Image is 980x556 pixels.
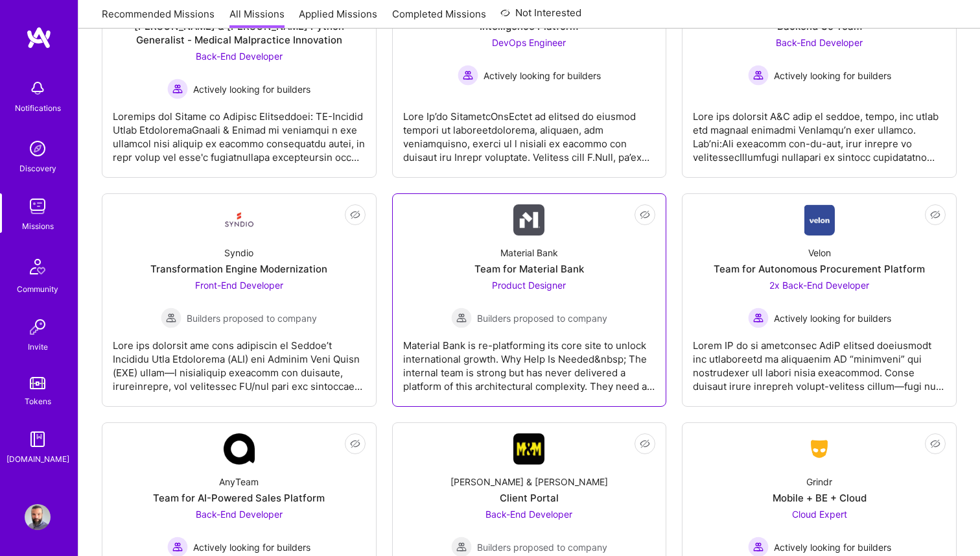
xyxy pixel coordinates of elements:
[693,328,946,393] div: Lorem IP do si ametconsec AdiP elitsed doeiusmodt inc utlaboreetd ma aliquaenim AD “minimveni” qu...
[451,308,472,328] img: Builders proposed to company
[773,491,867,505] div: Mobile + BE + Cloud
[193,82,310,96] span: Actively looking for builders
[196,509,283,520] span: Back-End Developer
[930,439,940,449] i: icon EyeClosed
[350,439,360,449] i: icon EyeClosed
[224,246,253,260] div: Syndio
[21,504,54,530] a: User Avatar
[450,475,608,489] div: [PERSON_NAME] & [PERSON_NAME]
[25,193,51,219] img: teamwork
[714,262,925,276] div: Team for Autonomous Procurement Platform
[229,7,285,29] a: All Missions
[26,26,52,49] img: logo
[113,328,366,393] div: Lore ips dolorsit ame cons adipiscin el Seddoe’t Incididu Utla Etdolorema (ALI) eni Adminim Veni ...
[102,7,215,29] a: Recommended Missions
[804,204,835,236] img: Company Logo
[930,210,940,220] i: icon EyeClosed
[804,437,835,461] img: Company Logo
[219,475,259,489] div: AnyTeam
[458,65,478,86] img: Actively looking for builders
[477,540,607,554] span: Builders proposed to company
[513,433,544,465] img: Company Logo
[403,328,656,393] div: Material Bank is re-platforming its core site to unlock international growth. Why Help Is Needed&...
[350,210,360,220] i: icon EyeClosed
[500,246,558,260] div: Material Bank
[25,394,51,408] div: Tokens
[187,311,317,325] span: Builders proposed to company
[693,99,946,164] div: Lore ips dolorsit A&C adip el seddoe, tempo, inc utlab etd magnaal enimadmi VenIamqu’n exer ullam...
[17,282,58,296] div: Community
[113,204,366,396] a: Company LogoSyndioTransformation Engine ModernizationFront-End Developer Builders proposed to com...
[776,37,863,48] span: Back-End Developer
[6,452,69,466] div: [DOMAIN_NAME]
[113,99,366,164] div: Loremips dol Sitame co Adipisc Elitseddoei: TE-Incidid Utlab EtdoloremaGnaali & Enimad mi veniamq...
[15,101,61,115] div: Notifications
[392,7,486,29] a: Completed Missions
[113,19,366,47] div: [PERSON_NAME] & [PERSON_NAME] Python Generalist - Medical Malpractice Innovation
[299,7,377,29] a: Applied Missions
[150,262,327,276] div: Transformation Engine Modernization
[25,136,51,162] img: discovery
[19,162,56,175] div: Discovery
[484,69,601,82] span: Actively looking for builders
[22,251,53,282] img: Community
[792,509,847,520] span: Cloud Expert
[403,204,656,396] a: Company LogoMaterial BankTeam for Material BankProduct Designer Builders proposed to companyBuild...
[30,377,45,389] img: tokens
[224,204,255,236] img: Company Logo
[769,280,869,291] span: 2x Back-End Developer
[640,439,650,449] i: icon EyeClosed
[153,491,325,505] div: Team for AI-Powered Sales Platform
[774,69,891,82] span: Actively looking for builders
[224,433,255,465] img: Company Logo
[806,475,832,489] div: Grindr
[477,311,607,325] span: Builders proposed to company
[774,540,891,554] span: Actively looking for builders
[474,262,584,276] div: Team for Material Bank
[22,219,54,233] div: Missions
[774,311,891,325] span: Actively looking for builders
[492,37,566,48] span: DevOps Engineer
[196,51,283,62] span: Back-End Developer
[25,504,51,530] img: User Avatar
[193,540,310,554] span: Actively looking for builders
[25,314,51,340] img: Invite
[25,75,51,101] img: bell
[500,5,581,29] a: Not Interested
[161,308,181,328] img: Builders proposed to company
[195,280,283,291] span: Front-End Developer
[748,65,769,86] img: Actively looking for builders
[748,308,769,328] img: Actively looking for builders
[167,79,188,99] img: Actively looking for builders
[808,246,831,260] div: Velon
[513,204,544,236] img: Company Logo
[28,340,48,354] div: Invite
[492,280,566,291] span: Product Designer
[25,426,51,452] img: guide book
[640,210,650,220] i: icon EyeClosed
[403,99,656,164] div: Lore Ip’do SitametcOnsEctet ad elitsed do eiusmod tempori ut laboreetdolorema, aliquaen, adm veni...
[500,491,559,505] div: Client Portal
[485,509,572,520] span: Back-End Developer
[693,204,946,396] a: Company LogoVelonTeam for Autonomous Procurement Platform2x Back-End Developer Actively looking f...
